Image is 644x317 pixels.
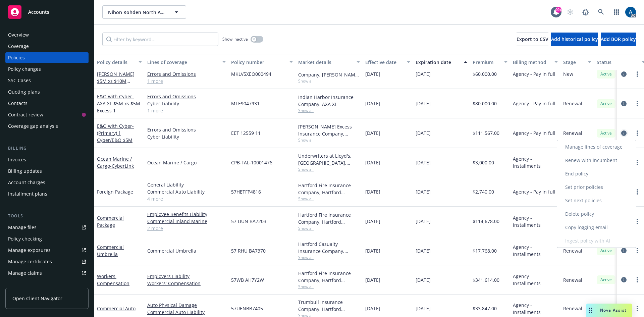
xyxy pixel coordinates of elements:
span: Show all [298,196,360,202]
span: [DATE] [416,218,431,225]
div: 99+ [555,7,561,13]
a: circleInformation [620,100,628,108]
a: E&O with Cyber [97,123,134,143]
span: Agency - Pay in full [513,100,555,107]
a: Employee Benefits Liability [147,211,226,218]
span: MTE9047931 [231,100,260,107]
a: Errors and Omissions [147,70,226,77]
div: Manage certificates [8,256,52,267]
a: Manage exposures [5,245,89,256]
span: $17,768.00 [473,247,497,254]
span: $111,567.00 [473,129,499,137]
span: Nihon Kohden North America, Inc. [108,9,166,16]
a: Manage certificates [5,256,89,267]
span: Active [599,101,613,107]
span: - (Primary) | Cyber/E&O $5M [97,123,134,143]
span: Show all [298,284,360,289]
a: Start snowing [563,5,577,19]
div: Stage [563,59,584,66]
button: Nova Assist [586,304,632,317]
a: Ocean Marine / Cargo [147,159,226,166]
span: [DATE] [416,159,431,166]
span: [DATE] [416,305,431,312]
span: Show all [298,108,360,113]
span: [DATE] [365,159,380,166]
a: Manage files [5,222,89,233]
div: Trumbull Insurance Company, Hartford Insurance Group [298,299,360,313]
span: Accounts [28,9,49,15]
span: Agency - Installments [513,214,558,228]
a: Report a Bug [579,5,592,19]
a: Manage lines of coverage [557,140,636,154]
span: [DATE] [416,129,431,137]
span: - CyberLink [110,163,134,169]
a: Cyber Liability [147,133,226,140]
div: Manage files [8,222,37,233]
a: Coverage gap analysis [5,121,89,131]
div: Tools [5,213,89,219]
a: Billing updates [5,166,89,176]
div: Expiration date [416,59,460,66]
a: Invoices [5,154,89,165]
span: Open Client Navigator [12,295,62,302]
div: Account charges [8,177,45,188]
div: Hartford Fire Insurance Company, Hartford Insurance Group [298,211,360,225]
div: Overview [8,30,29,40]
span: 57HETFP4816 [231,188,261,195]
img: photo [625,7,636,17]
span: Agency - Pay in full [513,188,555,195]
span: 57 UUN BA7203 [231,218,266,225]
div: Status [597,59,638,66]
input: Filter by keyword... [102,33,218,46]
div: Lines of coverage [147,59,218,66]
a: Employers Liability [147,273,226,280]
div: Market details [298,59,353,66]
a: Auto Physical Damage [147,302,226,309]
a: more [633,247,641,255]
a: Commercial Auto Liability [147,188,226,195]
span: Add BOR policy [601,36,636,42]
a: circleInformation [620,247,628,255]
button: Nihon Kohden North America, Inc. [102,5,186,19]
div: Policy checking [8,233,42,244]
a: more [633,276,641,284]
span: Renewal [563,305,582,312]
span: Agency - Installments [513,155,558,169]
a: Foreign Package [97,189,133,195]
a: more [633,158,641,166]
span: Agency - Installments [513,244,558,258]
button: Premium [470,54,510,70]
div: Contract review [8,109,43,120]
div: Effective date [365,59,403,66]
span: [DATE] [365,276,380,283]
a: Workers' Compensation [97,273,129,286]
button: Lines of coverage [145,54,228,70]
span: $114,678.00 [473,218,499,225]
div: Manage BORs [8,279,40,290]
div: SSC Cases [8,75,31,86]
a: Coverage [5,41,89,52]
a: Quoting plans [5,87,89,97]
span: [DATE] [416,247,431,254]
button: Policy number [228,54,296,70]
a: Manage BORs [5,279,89,290]
span: New [563,70,573,77]
a: 4 more [147,195,226,202]
a: Policy checking [5,233,89,244]
div: Manage claims [8,268,42,278]
div: Premium [473,59,500,66]
span: Active [599,130,613,136]
a: Installment plans [5,189,89,199]
button: Market details [296,54,363,70]
span: $33,847.00 [473,305,497,312]
div: Evanston Insurance Company, [PERSON_NAME] Insurance [298,64,360,78]
span: Show inactive [222,36,248,42]
span: [DATE] [416,100,431,107]
span: Renewal [563,276,582,283]
span: $341,614.00 [473,276,499,283]
span: Renewal [563,100,582,107]
span: [DATE] [416,276,431,283]
span: Agency - Installments [513,273,558,287]
div: Indian Harbor Insurance Company, AXA XL [298,94,360,108]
